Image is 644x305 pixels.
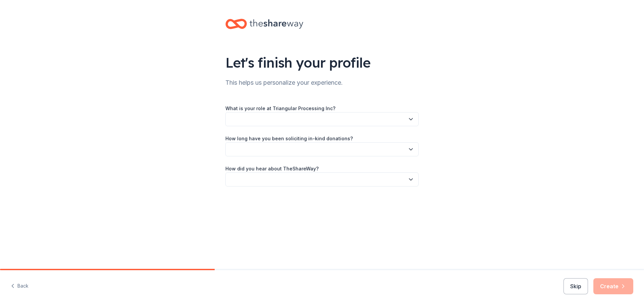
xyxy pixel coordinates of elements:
[225,105,335,112] label: What is your role at Triangular Processing Inc?
[11,279,29,293] button: Back
[563,278,588,294] button: Skip
[225,135,353,142] label: How long have you been soliciting in-kind donations?
[225,77,419,88] div: This helps us personalize your experience.
[225,165,319,172] label: How did you hear about TheShareWay?
[225,53,419,72] div: Let's finish your profile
